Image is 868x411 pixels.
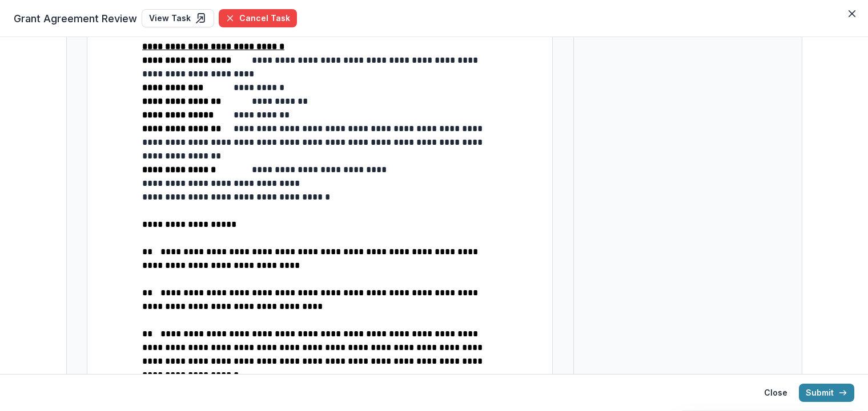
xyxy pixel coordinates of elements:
button: Submit [799,384,854,402]
button: Cancel Task [219,9,297,27]
a: View Task [142,9,214,27]
span: Grant Agreement Review [14,11,137,26]
button: Close [843,5,861,23]
button: Close [757,384,794,402]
